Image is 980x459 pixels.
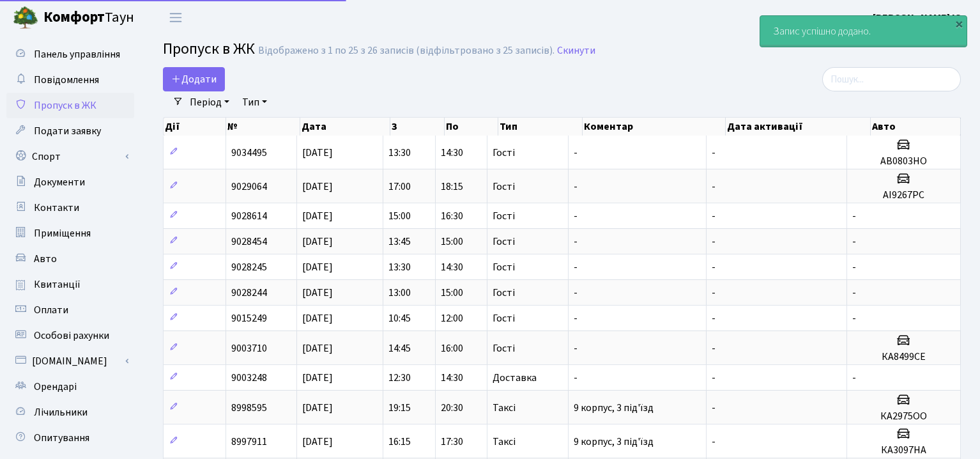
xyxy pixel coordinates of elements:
span: - [852,371,856,385]
span: 16:00 [441,341,463,355]
b: [PERSON_NAME] Ю. [873,11,965,25]
span: - [852,235,856,249]
span: Пропуск в ЖК [163,38,255,60]
span: 8997911 [231,435,267,449]
th: Коментар [583,118,726,136]
span: 9 корпус, 3 під'їзд [574,401,654,415]
a: Оплати [6,297,134,323]
span: Лічильники [34,405,88,419]
span: Гості [493,313,515,323]
span: Гості [493,262,515,272]
span: - [712,146,716,160]
span: - [712,371,716,385]
span: 9 корпус, 3 під'їзд [574,435,654,449]
span: Гості [493,343,515,354]
span: - [574,146,578,160]
span: 15:00 [441,235,463,249]
a: Повідомлення [6,67,134,93]
span: Контакти [34,201,79,215]
span: Документи [34,175,85,189]
span: - [852,260,856,274]
span: 15:00 [388,209,411,223]
div: × [953,17,965,30]
a: Опитування [6,425,134,451]
span: 13:30 [388,146,411,160]
span: 17:30 [441,435,463,449]
span: 9015249 [231,311,267,325]
span: - [574,260,578,274]
span: 20:30 [441,401,463,415]
img: logo.png [13,5,38,31]
span: 17:00 [388,180,411,194]
span: Таксі [493,403,516,413]
a: Квитанції [6,272,134,297]
button: Переключити навігацію [160,7,192,28]
a: Пропуск в ЖК [6,93,134,118]
span: Таун [43,7,134,29]
span: - [712,341,716,355]
span: - [712,311,716,325]
a: [PERSON_NAME] Ю. [873,10,965,26]
a: Період [185,91,234,113]
h5: КА2975ОО [852,410,955,423]
span: - [712,209,716,223]
span: - [852,311,856,325]
a: Лічильники [6,400,134,425]
span: [DATE] [302,341,333,355]
div: Відображено з 1 по 25 з 26 записів (відфільтровано з 25 записів). [258,45,555,57]
a: Тип [237,91,272,113]
span: - [712,235,716,249]
span: Доставка [493,373,537,383]
th: Авто [871,118,961,136]
span: [DATE] [302,260,333,274]
span: 14:30 [441,260,463,274]
span: - [574,286,578,300]
th: Дії [164,118,226,136]
span: - [712,401,716,415]
span: [DATE] [302,435,333,449]
span: 14:30 [441,146,463,160]
a: Спорт [6,144,134,169]
a: Орендарі [6,374,134,400]
span: Панель управління [34,47,120,61]
a: Особові рахунки [6,323,134,348]
a: Контакти [6,195,134,221]
span: Орендарі [34,380,77,394]
a: Авто [6,246,134,272]
a: Подати заявку [6,118,134,144]
span: 13:30 [388,260,411,274]
span: Додати [171,72,217,86]
h5: АВ0803НО [852,155,955,167]
span: [DATE] [302,311,333,325]
span: Таксі [493,437,516,447]
span: - [574,371,578,385]
span: Оплати [34,303,68,317]
input: Пошук... [822,67,961,91]
span: Гості [493,211,515,221]
span: 9028454 [231,235,267,249]
span: 16:15 [388,435,411,449]
span: - [712,435,716,449]
span: - [574,311,578,325]
span: 13:00 [388,286,411,300]
span: - [574,341,578,355]
h5: АІ9267РС [852,189,955,201]
span: 10:45 [388,311,411,325]
span: - [712,286,716,300]
span: Гості [493,148,515,158]
span: 19:15 [388,401,411,415]
th: Дата активації [726,118,871,136]
span: - [852,286,856,300]
a: Додати [163,67,225,91]
span: [DATE] [302,146,333,160]
span: Квитанції [34,277,80,292]
span: 13:45 [388,235,411,249]
span: Пропуск в ЖК [34,98,96,113]
a: Скинути [557,45,595,57]
span: 18:15 [441,180,463,194]
th: Тип [498,118,582,136]
a: Панель управління [6,42,134,67]
a: Документи [6,169,134,195]
span: - [712,260,716,274]
div: Запис успішно додано. [760,16,967,47]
